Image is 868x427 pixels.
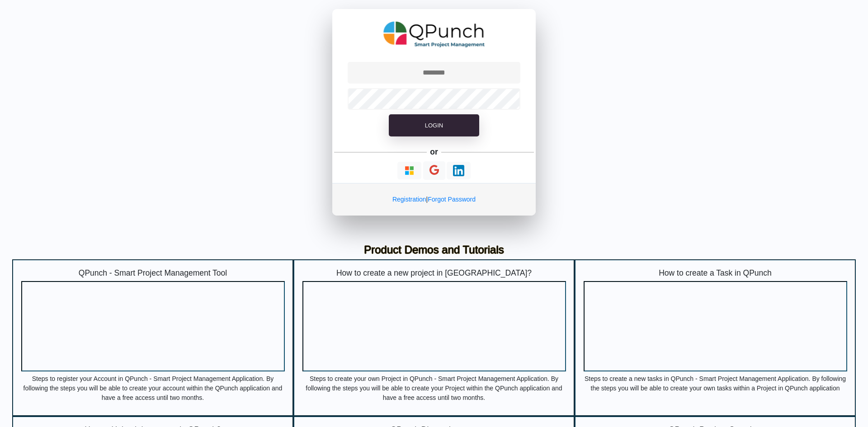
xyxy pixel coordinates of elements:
[429,145,440,158] h5: or
[302,374,566,401] p: Steps to create your own Project in QPunch - Smart Project Management Application. By following t...
[423,161,445,180] button: Continue With Google
[302,268,566,278] h5: How to create a new project in [GEOGRAPHIC_DATA]?
[397,162,421,179] button: Continue With Microsoft Azure
[332,183,536,216] div: |
[584,374,847,401] p: Steps to create a new tasks in QPunch - Smart Project Management Application. By following the st...
[21,268,285,278] h5: QPunch - Smart Project Management Tool
[453,165,464,176] img: Loading...
[447,162,471,179] button: Continue With LinkedIn
[19,244,849,257] h3: Product Demos and Tutorials
[584,268,847,278] h5: How to create a Task in QPunch
[389,114,479,137] button: Login
[383,18,485,51] img: QPunch
[428,196,476,203] a: Forgot Password
[404,165,415,176] img: Loading...
[392,196,426,203] a: Registration
[425,122,443,129] span: Login
[21,374,285,401] p: Steps to register your Account in QPunch - Smart Project Management Application. By following the...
